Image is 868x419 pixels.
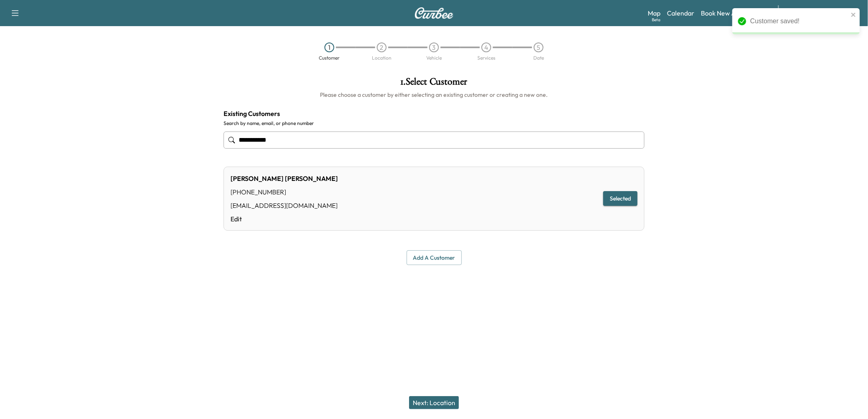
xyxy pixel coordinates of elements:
[230,187,338,197] div: [PHONE_NUMBER]
[377,42,387,52] div: 2
[224,77,644,91] h1: 1 . Select Customer
[407,250,462,265] button: Add a customer
[667,8,694,18] a: Calendar
[372,56,391,60] div: Location
[414,7,454,19] img: Curbee Logo
[750,16,848,26] div: Customer saved!
[533,56,544,60] div: Date
[648,8,660,18] a: MapBeta
[230,214,338,224] a: Edit
[603,191,638,206] button: Selected
[429,42,439,52] div: 3
[224,120,644,127] label: Search by name, email, or phone number
[481,42,491,52] div: 4
[534,42,544,52] div: 5
[224,91,644,99] h6: Please choose a customer by either selecting an existing customer or creating a new one.
[319,56,340,60] div: Customer
[324,42,334,52] div: 1
[230,174,338,183] div: [PERSON_NAME] [PERSON_NAME]
[409,396,459,409] button: Next: Location
[652,17,660,23] div: Beta
[701,8,770,18] a: Book New Appointment
[477,56,495,60] div: Services
[224,109,644,118] h4: Existing Customers
[426,56,442,60] div: Vehicle
[851,11,857,18] button: close
[230,201,338,210] div: [EMAIL_ADDRESS][DOMAIN_NAME]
